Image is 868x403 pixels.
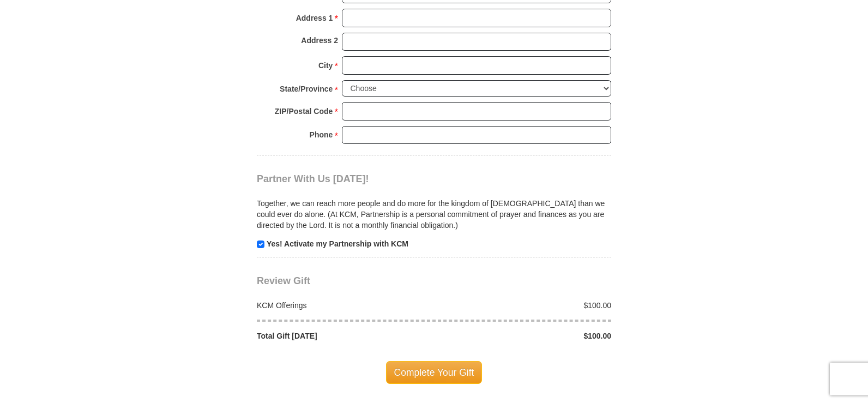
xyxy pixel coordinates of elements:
span: Partner With Us [DATE]! [257,173,369,184]
span: Complete Your Gift [386,361,483,384]
strong: ZIP/Postal Code [275,104,333,119]
strong: State/Province [280,81,333,97]
strong: Phone [310,127,333,142]
div: KCM Offerings [251,300,435,311]
p: Together, we can reach more people and do more for the kingdom of [DEMOGRAPHIC_DATA] than we coul... [257,198,611,231]
div: $100.00 [434,300,617,311]
span: Review Gift [257,275,310,286]
strong: Yes! Activate my Partnership with KCM [267,239,408,248]
div: $100.00 [434,330,617,341]
div: Total Gift [DATE] [251,330,435,341]
strong: City [318,58,333,73]
strong: Address 1 [296,10,333,26]
strong: Address 2 [301,33,338,48]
